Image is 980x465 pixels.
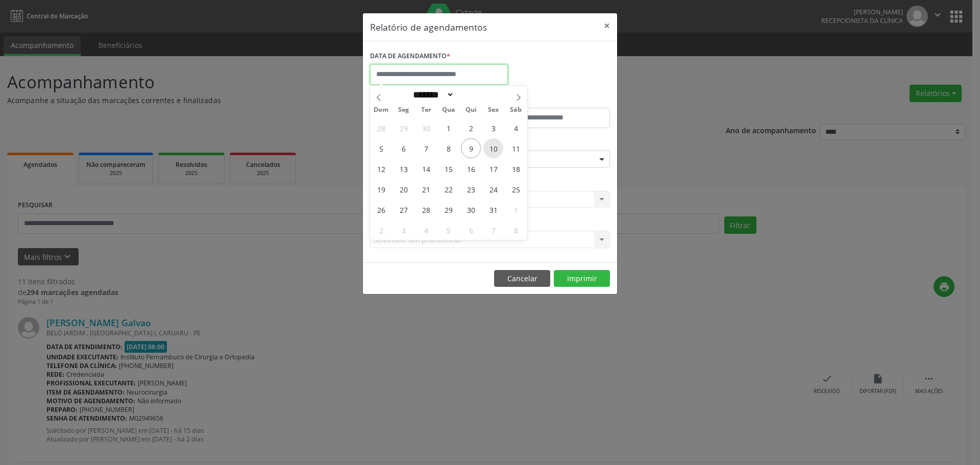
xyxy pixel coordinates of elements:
span: Outubro 31, 2025 [483,200,503,219]
span: Novembro 4, 2025 [416,220,436,240]
span: Novembro 7, 2025 [483,220,503,240]
label: ATÉ [493,92,610,108]
span: Outubro 18, 2025 [506,159,526,179]
span: Outubro 20, 2025 [394,179,413,199]
span: Outubro 1, 2025 [438,118,458,138]
span: Sáb [505,107,527,113]
span: Qua [437,107,460,113]
span: Outubro 3, 2025 [483,118,503,138]
span: Novembro 8, 2025 [506,220,526,240]
span: Outubro 23, 2025 [461,179,481,199]
span: Setembro 30, 2025 [416,118,436,138]
span: Outubro 27, 2025 [394,200,413,219]
span: Outubro 16, 2025 [461,159,481,179]
label: DATA DE AGENDAMENTO [370,48,450,64]
button: Cancelar [494,270,550,287]
span: Outubro 19, 2025 [371,179,391,199]
span: Dom [370,107,393,113]
input: Year [454,89,488,100]
span: Qui [460,107,482,113]
span: Novembro 2, 2025 [371,220,391,240]
span: Novembro 6, 2025 [461,220,481,240]
span: Novembro 3, 2025 [394,220,413,240]
span: Outubro 25, 2025 [506,179,526,199]
h5: Relatório de agendamentos [370,20,487,34]
span: Outubro 8, 2025 [438,138,458,158]
span: Outubro 13, 2025 [394,159,413,179]
select: Month [409,89,454,100]
span: Outubro 29, 2025 [438,200,458,219]
span: Outubro 15, 2025 [438,159,458,179]
span: Outubro 22, 2025 [438,179,458,199]
span: Outubro 21, 2025 [416,179,436,199]
span: Outubro 14, 2025 [416,159,436,179]
button: Imprimir [554,270,610,287]
span: Outubro 4, 2025 [506,118,526,138]
span: Outubro 5, 2025 [371,138,391,158]
span: Outubro 7, 2025 [416,138,436,158]
span: Novembro 5, 2025 [438,220,458,240]
span: Outubro 12, 2025 [371,159,391,179]
span: Setembro 28, 2025 [371,118,391,138]
span: Sex [482,107,505,113]
span: Novembro 1, 2025 [506,200,526,219]
span: Outubro 28, 2025 [416,200,436,219]
span: Outubro 2, 2025 [461,118,481,138]
span: Seg [393,107,415,113]
span: Outubro 6, 2025 [394,138,413,158]
span: Outubro 9, 2025 [461,138,481,158]
span: Ter [415,107,437,113]
span: Outubro 24, 2025 [483,179,503,199]
span: Outubro 11, 2025 [506,138,526,158]
span: Setembro 29, 2025 [394,118,413,138]
span: Outubro 30, 2025 [461,200,481,219]
button: Close [597,13,617,38]
span: Outubro 26, 2025 [371,200,391,219]
span: Outubro 17, 2025 [483,159,503,179]
span: Outubro 10, 2025 [483,138,503,158]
